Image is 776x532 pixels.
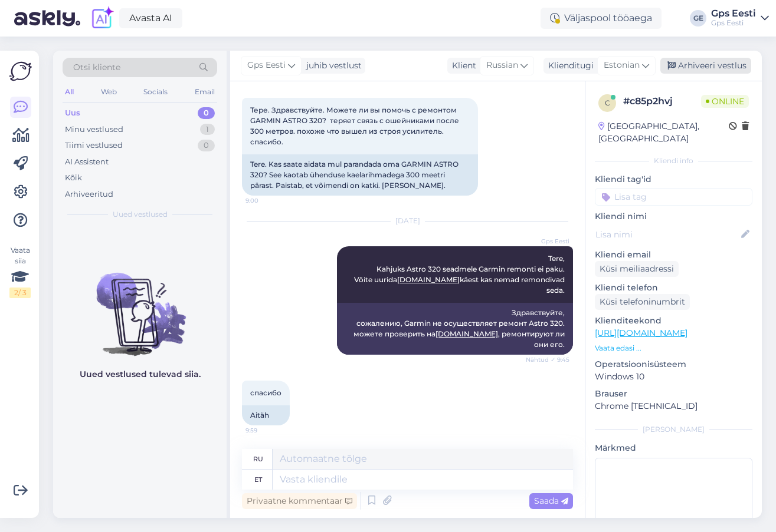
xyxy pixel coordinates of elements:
div: ru [253,449,263,469]
div: AI Assistent [65,156,109,168]
div: Väljaspool tööaega [541,8,662,29]
img: No chats [53,252,227,358]
span: спасибо [250,388,281,397]
div: Email [192,84,217,100]
div: Gps Eesti [711,9,756,18]
a: [DOMAIN_NAME] [436,329,498,338]
div: Vaata siia [9,245,31,298]
p: Chrome [TECHNICAL_ID] [595,400,752,412]
p: Klienditeekond [595,315,752,327]
div: 2 / 3 [9,288,31,298]
div: juhib vestlust [302,60,362,72]
div: [DATE] [242,216,573,226]
div: Arhiveeri vestlus [660,58,751,74]
div: Kliendi info [595,156,752,166]
div: Klient [447,60,476,72]
span: c [605,98,610,107]
div: Kõik [65,172,82,184]
p: Kliendi telefon [595,282,752,294]
input: Lisa tag [595,188,752,206]
span: Russian [486,59,518,72]
div: Web [99,84,119,100]
div: Privaatne kommentaar [242,493,357,509]
div: # c85p2hvj [623,94,701,108]
div: 0 [198,140,215,151]
p: Brauser [595,388,752,400]
span: Saada [534,495,568,506]
input: Lisa nimi [595,228,739,241]
span: Тере. Здравствуйте. Можете ли вы помочь с ремонтом GARMIN ASTRO 320? теряет связь с ошейниками по... [250,105,461,146]
span: Nähtud ✓ 9:45 [525,355,569,364]
div: All [63,84,76,100]
p: Vaata edasi ... [595,343,752,353]
div: 0 [198,107,215,119]
a: [URL][DOMAIN_NAME] [595,328,687,338]
div: [GEOGRAPHIC_DATA], [GEOGRAPHIC_DATA] [598,120,729,145]
a: Gps EestiGps Eesti [711,9,769,28]
p: Windows 10 [595,371,752,383]
p: Märkmed [595,442,752,454]
p: Uued vestlused tulevad siia. [80,368,201,381]
p: Kliendi nimi [595,210,752,223]
div: Arhiveeritud [65,189,113,200]
div: Aitäh [242,405,290,425]
p: Kliendi email [595,249,752,261]
a: Avasta AI [119,8,182,28]
span: Gps Eesti [525,237,569,246]
div: Tiimi vestlused [65,140,123,151]
span: Uued vestlused [113,209,168,220]
div: et [254,470,262,490]
div: Uus [65,107,80,119]
div: Tere. Kas saate aidata mul parandada oma GARMIN ASTRO 320? See kaotab ühenduse kaelarihmadega 300... [242,154,478,196]
span: Estonian [604,59,640,72]
div: Socials [141,84,170,100]
p: Kliendi tag'id [595,173,752,186]
span: Otsi kliente [73,61,120,74]
div: 1 [200,124,215,136]
div: GE [690,10,706,27]
div: Klienditugi [543,60,594,72]
a: [DOMAIN_NAME] [397,275,460,284]
div: Minu vestlused [65,124,123,136]
div: [PERSON_NAME] [595,424,752,435]
span: 9:00 [245,196,290,205]
div: Küsi telefoninumbrit [595,294,690,310]
p: Operatsioonisüsteem [595,358,752,371]
span: Online [701,95,749,108]
div: Gps Eesti [711,18,756,28]
span: Gps Eesti [247,59,286,72]
img: Askly Logo [9,60,32,82]
div: Здравствуйте, сожалению, Garmin не осуществляет ремонт Astro 320. можете проверить на , ремонтиру... [337,303,573,355]
img: explore-ai [90,6,114,31]
span: 9:59 [245,426,290,435]
div: Küsi meiliaadressi [595,261,679,277]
